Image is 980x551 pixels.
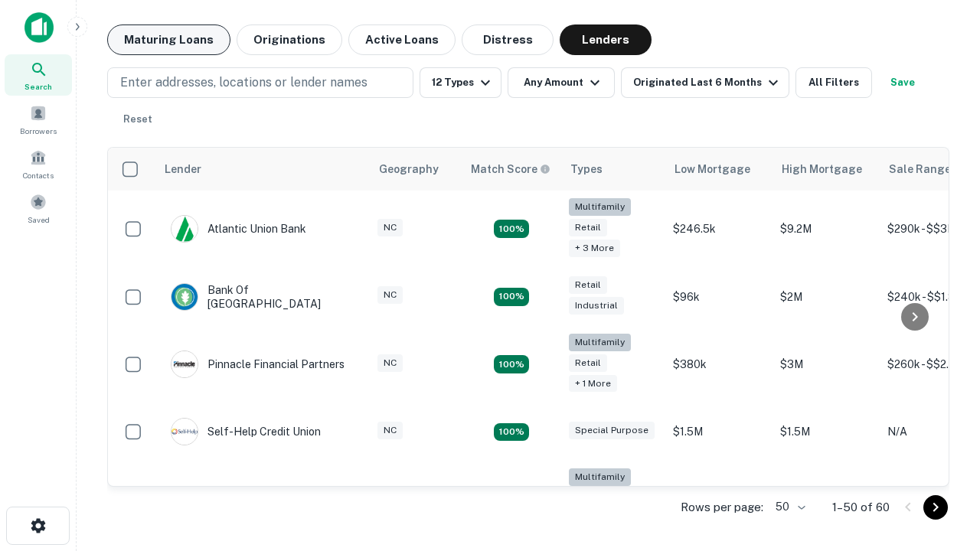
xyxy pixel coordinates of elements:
p: Enter addresses, locations or lender names [120,73,367,92]
th: Capitalize uses an advanced AI algorithm to match your search with the best lender. The match sco... [462,148,561,191]
div: Self-help Credit Union [171,418,321,445]
th: Lender [155,148,370,191]
div: Bank Of [GEOGRAPHIC_DATA] [171,283,354,311]
div: Multifamily [569,198,631,216]
div: Lender [165,160,201,178]
div: Matching Properties: 17, hasApolloMatch: undefined [494,355,529,373]
th: Types [561,148,665,191]
div: Pinnacle Financial Partners [171,350,345,378]
td: $2M [773,268,880,326]
button: Active Loans [348,24,456,55]
button: Any Amount [508,67,615,98]
img: picture [171,284,198,310]
div: Matching Properties: 15, hasApolloMatch: undefined [494,288,529,306]
div: Multifamily [569,334,631,351]
a: Borrowers [5,99,72,140]
div: The Fidelity Bank [171,486,295,514]
div: Special Purpose [569,422,655,439]
div: Matching Properties: 10, hasApolloMatch: undefined [494,220,529,238]
div: Matching Properties: 11, hasApolloMatch: undefined [494,423,529,442]
button: Lenders [560,24,652,55]
a: Saved [5,187,72,229]
button: 12 Types [420,67,501,98]
a: Contacts [5,143,72,184]
span: Saved [28,214,50,226]
div: Atlantic Union Bank [171,215,306,243]
button: Enter addresses, locations or lender names [107,67,413,98]
p: Rows per page: [681,498,763,517]
button: Originated Last 6 Months [621,67,789,98]
td: $246k [665,461,773,538]
td: $3M [773,326,880,403]
td: $246.5k [665,191,773,268]
th: Low Mortgage [665,148,773,191]
div: Capitalize uses an advanced AI algorithm to match your search with the best lender. The match sco... [471,161,550,178]
div: Originated Last 6 Months [633,73,782,92]
div: NC [377,286,403,304]
button: Maturing Loans [107,24,230,55]
iframe: Chat Widget [903,429,980,502]
h6: Match Score [471,161,547,178]
div: NC [377,422,403,439]
img: picture [171,419,198,445]
p: 1–50 of 60 [832,498,890,517]
div: Multifamily [569,468,631,486]
div: Low Mortgage [675,160,750,178]
div: High Mortgage [782,160,862,178]
button: Go to next page [923,495,948,520]
button: Save your search to get updates of matches that match your search criteria. [878,67,927,98]
button: All Filters [795,67,872,98]
td: $96k [665,268,773,326]
div: NC [377,219,403,236]
td: $3.2M [773,461,880,538]
div: Retail [569,276,607,294]
div: Retail [569,219,607,236]
td: $1.5M [773,403,880,461]
img: capitalize-icon.png [24,12,54,43]
div: Retail [569,354,607,372]
td: $380k [665,326,773,403]
div: + 1 more [569,375,617,393]
div: 50 [769,496,808,518]
button: Originations [237,24,342,55]
th: High Mortgage [773,148,880,191]
div: Geography [379,160,439,178]
th: Geography [370,148,462,191]
div: + 3 more [569,240,620,257]
div: Industrial [569,297,624,315]
button: Distress [462,24,554,55]
td: $9.2M [773,191,880,268]
div: Types [570,160,603,178]
td: $1.5M [665,403,773,461]
img: picture [171,351,198,377]
div: Sale Range [889,160,951,178]
img: picture [171,216,198,242]
button: Reset [113,104,162,135]
span: Search [24,80,52,93]
a: Search [5,54,72,96]
span: Contacts [23,169,54,181]
div: NC [377,354,403,372]
span: Borrowers [20,125,57,137]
